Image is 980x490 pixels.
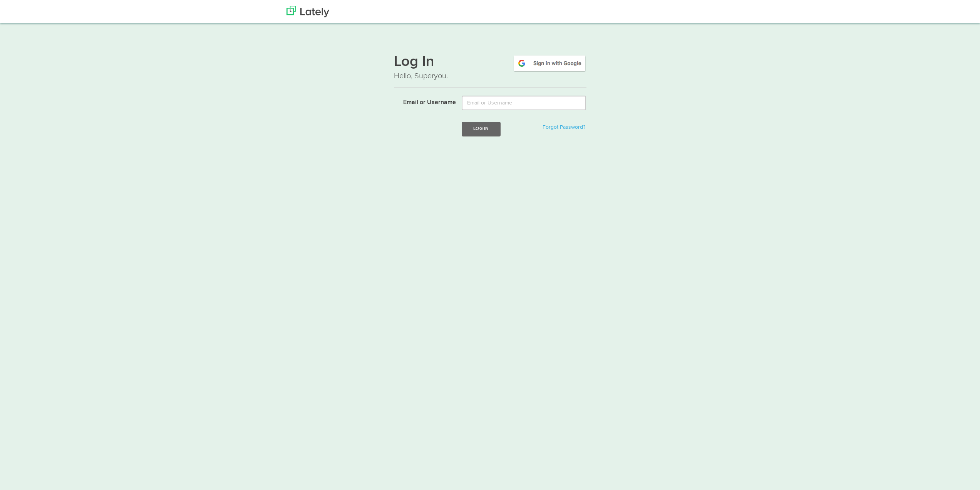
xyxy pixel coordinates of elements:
p: Hello, Superyou. [394,71,586,82]
input: Email or Username [462,96,586,110]
img: Lately [286,6,329,17]
h1: Log In [394,54,586,71]
a: Forgot Password? [543,125,585,130]
button: Log In [462,122,500,136]
img: google-signin.png [513,54,586,72]
label: Email or Username [388,96,456,107]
